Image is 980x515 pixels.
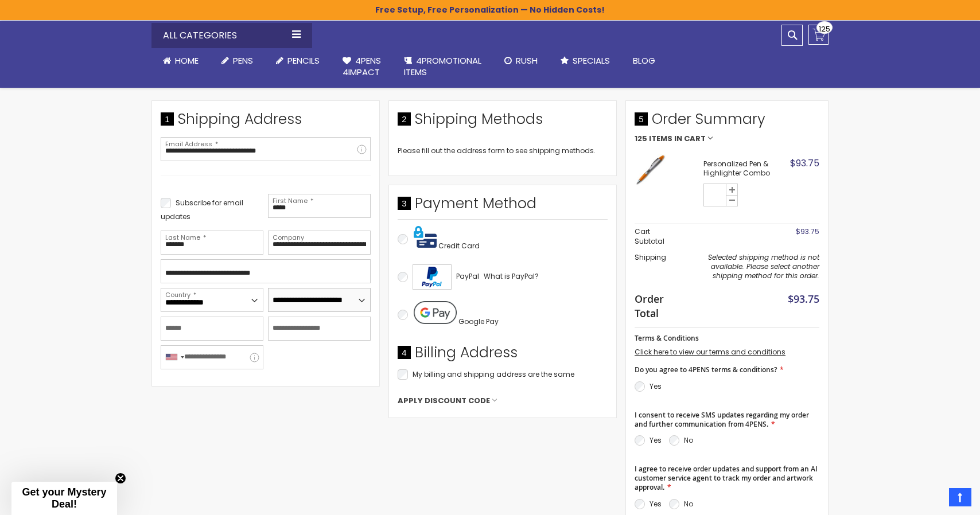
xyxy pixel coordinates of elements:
img: Pay with Google Pay [414,301,457,324]
a: Home [151,48,210,73]
a: 4PROMOTIONALITEMS [392,48,493,85]
span: 4Pens 4impact [343,54,381,78]
span: Blog [633,54,655,67]
div: United States: +1 [161,346,188,369]
span: I agree to receive order updates and support from an AI customer service agent to track my order ... [635,464,818,492]
span: Pencils [287,54,320,67]
span: Specials [573,54,610,67]
a: Pens [210,48,265,73]
span: My billing and shipping address are the same [413,369,574,379]
span: $93.75 [790,157,819,170]
span: 4PROMOTIONAL ITEMS [404,54,481,78]
span: Apply Discount Code [398,396,490,406]
a: 125 [808,25,829,45]
a: What is PayPal? [484,270,539,283]
span: Home [175,54,199,67]
span: Items in Cart [649,135,706,143]
span: 125 [819,24,830,34]
span: $93.75 [788,292,819,306]
div: Get your Mystery Deal!Close teaser [11,482,117,515]
span: Rush [516,54,538,67]
a: Pencils [265,48,331,73]
div: All Categories [151,23,312,48]
span: Get your Mystery Deal! [22,486,106,510]
span: What is PayPal? [484,271,539,281]
span: Terms & Conditions [635,333,699,343]
th: Cart Subtotal [635,224,679,249]
div: Billing Address [398,343,608,368]
span: I consent to receive SMS updates regarding my order and further communication from 4PENS. [635,410,809,429]
span: $93.75 [796,227,819,236]
a: Top [949,488,971,506]
img: Pen & Highlighter Pen-Orange [635,154,666,186]
label: Yes [650,381,662,391]
a: Blog [621,48,667,73]
div: Shipping Methods [398,110,608,135]
a: 4Pens4impact [331,48,392,85]
strong: Personalized Pen & Highlighter Combo [703,159,787,178]
div: Please fill out the address form to see shipping methods. [398,146,608,155]
a: Specials [549,48,621,73]
span: 125 [635,135,647,143]
div: Shipping Address [161,110,371,135]
span: Google Pay [458,317,499,326]
span: Shipping [635,252,666,262]
img: Acceptance Mark [413,264,452,290]
label: Yes [650,499,662,509]
span: Credit Card [438,241,480,251]
strong: Order Total [635,290,673,320]
span: PayPal [456,271,479,281]
div: Payment Method [398,194,608,219]
label: No [684,435,693,445]
img: Pay with credit card [414,225,437,248]
button: Close teaser [115,473,126,484]
a: Click here to view our terms and conditions [635,347,785,357]
span: Pens [233,54,253,67]
a: Rush [493,48,549,73]
label: No [684,499,693,509]
span: Subscribe for email updates [161,198,243,221]
span: Do you agree to 4PENS terms & conditions? [635,365,777,374]
span: Order Summary [635,110,819,135]
label: Yes [650,435,662,445]
span: Selected shipping method is not available. Please select another shipping method for this order. [708,252,819,280]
